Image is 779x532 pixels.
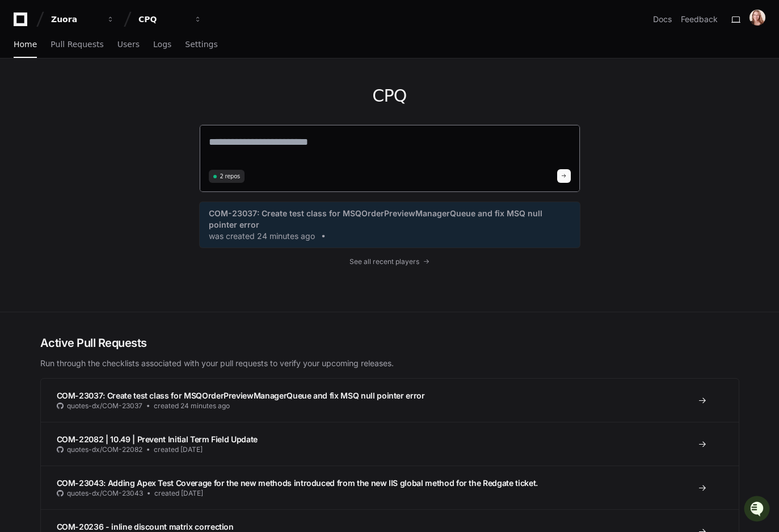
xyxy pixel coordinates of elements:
[220,172,241,181] span: 2 repos
[350,257,419,266] span: See all recent players
[113,119,137,128] span: Pylon
[11,45,207,64] div: Welcome
[41,379,739,422] a: COM-23037: Create test class for MSQOrderPreviewManagerQueue and fix MSQ null pointer errorquotes...
[39,96,144,105] div: We're available if you need us!
[154,445,203,454] span: created [DATE]
[11,11,34,34] img: PlayerZero
[40,335,739,351] h2: Active Pull Requests
[153,32,171,58] a: Logs
[743,495,773,525] iframe: Open customer support
[51,14,100,25] div: Zuora
[154,489,203,498] span: created [DATE]
[185,41,217,48] span: Settings
[193,88,207,102] button: Start new chat
[14,32,37,58] a: Home
[41,422,739,466] a: COM-22082 | 10.49 | Prevent Initial Term Field Updatequotes-dx/COM-22082created [DATE]
[50,41,103,48] span: Pull Requests
[185,32,217,58] a: Settings
[67,445,142,454] span: quotes-dx/COM-22082
[67,489,143,498] span: quotes-dx/COM-23043
[57,522,234,531] span: COM-20236 - inline discount matrix correction
[209,208,571,242] a: COM-23037: Create test class for MSQOrderPreviewManagerQueue and fix MSQ null pointer errorwas cr...
[209,231,315,242] span: was created 24 minutes ago
[138,14,187,25] div: CPQ
[117,32,140,58] a: Users
[154,401,230,410] span: created 24 minutes ago
[57,391,425,400] span: COM-23037: Create test class for MSQOrderPreviewManagerQueue and fix MSQ null pointer error
[209,208,571,231] span: COM-23037: Create test class for MSQOrderPreviewManagerQueue and fix MSQ null pointer error
[40,358,739,369] p: Run through the checklists associated with your pull requests to verify your upcoming releases.
[681,14,718,25] button: Feedback
[39,85,186,96] div: Start new chat
[11,85,32,105] img: 1756235613930-3d25f9e4-fa56-45dd-b3ad-e072dfbd1548
[199,86,580,106] h1: CPQ
[653,14,672,25] a: Docs
[57,434,258,444] span: COM-22082 | 10.49 | Prevent Initial Term Field Update
[153,41,171,48] span: Logs
[749,10,765,26] img: ACg8ocIU-Sb2BxnMcntMXmziFCr-7X-gNNbgA1qH7xs1u4x9U1zCTVyX=s96-c
[67,401,142,410] span: quotes-dx/COM-23037
[134,9,207,30] button: CPQ
[199,257,580,266] a: See all recent players
[57,478,538,488] span: COM-23043: Adding Apex Test Coverage for the new methods introduced from the new IIS global metho...
[117,41,140,48] span: Users
[41,466,739,509] a: COM-23043: Adding Apex Test Coverage for the new methods introduced from the new IIS global metho...
[80,119,137,128] a: Powered byPylon
[14,41,37,48] span: Home
[50,32,103,58] a: Pull Requests
[47,9,119,30] button: Zuora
